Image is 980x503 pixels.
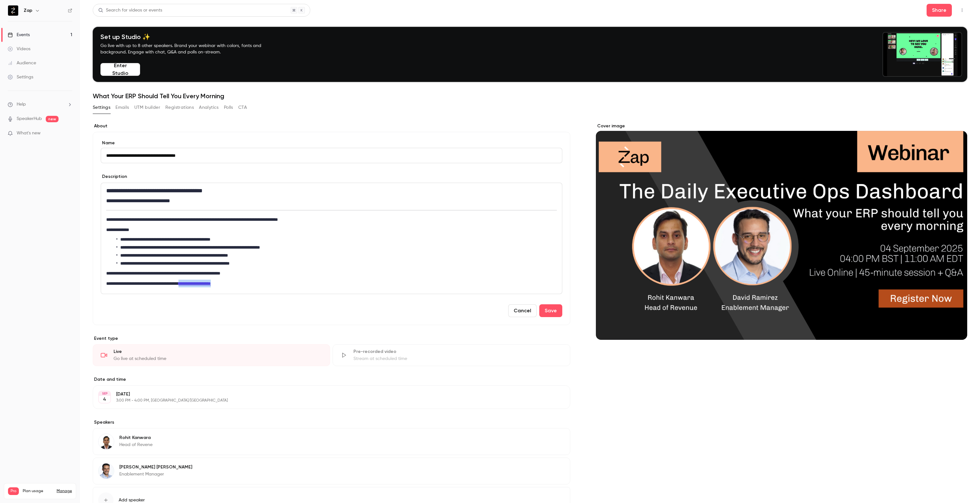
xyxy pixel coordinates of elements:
[8,32,30,38] div: Events
[596,123,967,129] label: Cover image
[93,428,570,455] div: Rohit KanwaraRohit KanwaraHead of Revene
[93,376,570,383] label: Date and time
[17,101,26,108] span: Help
[99,391,110,396] div: SEP
[93,419,570,426] label: Speakers
[353,348,562,355] div: Pre-recorded video
[238,102,247,113] button: CTA
[165,102,194,113] button: Registrations
[100,63,140,76] button: Enter Studio
[119,442,153,448] p: Head of Revene
[101,173,127,180] label: Description
[100,43,276,55] p: Go live with up to 8 other speakers. Brand your webinar with colors, fonts and background. Engage...
[93,102,110,113] button: Settings
[98,7,162,14] div: Search for videos or events
[224,102,233,113] button: Polls
[8,60,36,66] div: Audience
[93,344,330,366] div: LiveGo live at scheduled time
[119,464,192,470] p: [PERSON_NAME] [PERSON_NAME]
[99,434,114,449] img: Rohit Kanwara
[199,102,219,113] button: Analytics
[93,92,967,100] h1: What Your ERP Should Tell You Every Morning
[100,33,276,41] h4: Set up Studio ✨
[333,344,570,366] div: Pre-recorded videoStream at scheduled time
[101,183,562,294] section: description
[114,355,322,362] div: Go live at scheduled time
[539,304,562,317] button: Save
[134,102,160,113] button: UTM builder
[115,102,129,113] button: Emails
[8,5,18,16] img: Zap
[17,130,41,137] span: What's new
[101,140,562,146] label: Name
[8,46,30,52] div: Videos
[93,123,570,129] label: About
[508,304,537,317] button: Cancel
[927,4,952,17] button: Share
[93,458,570,484] div: David Ramirez[PERSON_NAME] [PERSON_NAME]Enablement Manager
[57,489,72,494] a: Manage
[103,396,106,403] p: 4
[24,7,32,14] h6: Zap
[8,74,33,80] div: Settings
[46,116,59,122] span: new
[119,435,153,441] p: Rohit Kanwara
[93,335,570,342] p: Event type
[17,116,42,122] a: SpeakerHub
[101,183,562,294] div: editor
[23,489,53,494] span: Plan usage
[119,471,192,477] p: Enablement Manager
[596,123,967,340] section: Cover image
[8,487,19,495] span: Pro
[8,101,72,108] li: help-dropdown-opener
[116,391,536,397] p: [DATE]
[116,398,536,403] p: 3:00 PM - 4:00 PM, [GEOGRAPHIC_DATA]/[GEOGRAPHIC_DATA]
[99,463,114,479] img: David Ramirez
[114,348,322,355] div: Live
[353,355,562,362] div: Stream at scheduled time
